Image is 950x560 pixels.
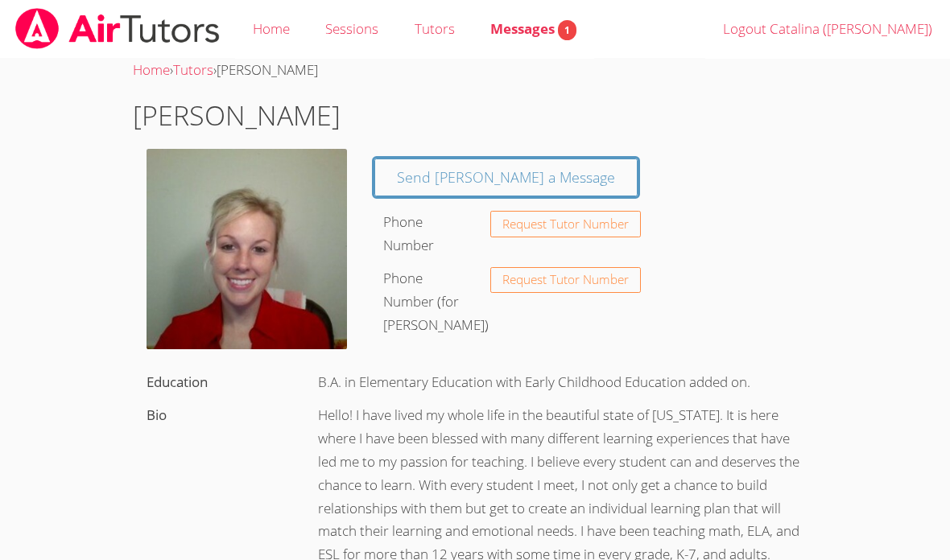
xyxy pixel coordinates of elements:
button: Request Tutor Number [490,211,641,237]
img: avatar.png [147,149,347,349]
label: Bio [147,406,167,424]
button: Request Tutor Number [490,267,641,294]
a: Home [133,60,170,79]
label: Phone Number [383,212,434,254]
img: airtutors_banner-c4298cdbf04f3fff15de1276eac7730deb9818008684d7c2e4769d2f7ddbe033.png [14,8,221,49]
label: Phone Number (for [PERSON_NAME]) [383,269,489,334]
span: Request Tutor Number [502,218,629,230]
a: Send [PERSON_NAME] a Message [374,159,638,196]
label: Education [147,373,208,391]
span: 1 [558,20,576,40]
div: B.A. in Elementary Education with Early Childhood Education added on. [304,366,817,399]
span: [PERSON_NAME] [217,60,318,79]
h1: [PERSON_NAME] [133,95,817,136]
div: › › [133,59,817,82]
span: Request Tutor Number [502,274,629,286]
span: Messages [490,19,576,38]
a: Tutors [173,60,213,79]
